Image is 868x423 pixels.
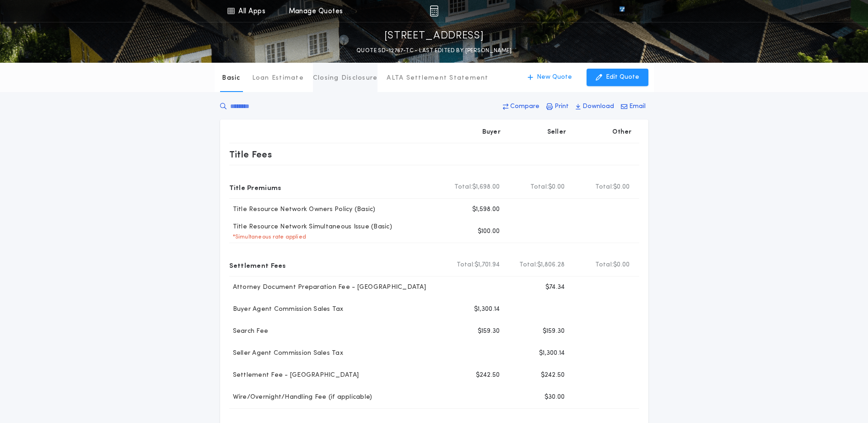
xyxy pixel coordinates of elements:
[537,260,565,270] span: $1,806.28
[229,147,272,162] p: Title Fees
[476,371,500,380] p: $242.50
[229,349,343,358] p: Seller Agent Commission Sales Tax
[472,183,500,192] span: $1,698.00
[252,74,304,83] p: Loan Estimate
[545,393,565,402] p: $30.00
[582,102,614,111] p: Download
[482,128,501,137] p: Buyer
[519,260,538,270] b: Total:
[548,183,565,192] span: $0.00
[430,5,438,16] img: img
[613,183,630,192] span: $0.00
[384,29,484,43] p: [STREET_ADDRESS]
[472,205,500,214] p: $1,598.00
[530,183,549,192] b: Total:
[229,393,372,402] p: Wire/Overnight/Handling Fee (if applicable)
[518,69,581,86] button: New Quote
[229,205,376,214] p: Title Resource Network Owners Policy (Basic)
[478,227,500,236] p: $100.00
[541,371,565,380] p: $242.50
[387,74,488,83] p: ALTA Settlement Statement
[229,305,344,314] p: Buyer Agent Commission Sales Tax
[544,98,571,115] button: Print
[543,327,565,336] p: $159.30
[595,260,614,270] b: Total:
[229,180,281,195] p: Title Premiums
[510,102,539,111] p: Compare
[478,327,500,336] p: $159.30
[573,98,617,115] button: Download
[545,283,565,292] p: $74.34
[539,349,565,358] p: $1,300.14
[356,46,512,55] p: QUOTE SD-12767-TC - LAST EDITED BY [PERSON_NAME]
[229,371,359,380] p: Settlement Fee - [GEOGRAPHIC_DATA]
[313,74,378,83] p: Closing Disclosure
[603,6,641,16] img: vs-icon
[457,260,475,270] b: Total:
[229,327,269,336] p: Search Fee
[613,260,630,270] span: $0.00
[229,283,426,292] p: Attorney Document Preparation Fee - [GEOGRAPHIC_DATA]
[454,183,473,192] b: Total:
[612,128,631,137] p: Other
[595,183,614,192] b: Total:
[587,69,648,86] button: Edit Quote
[222,74,240,83] p: Basic
[474,260,500,270] span: $1,701.94
[606,73,639,82] p: Edit Quote
[229,258,286,272] p: Settlement Fees
[547,128,566,137] p: Seller
[537,73,572,82] p: New Quote
[629,102,646,111] p: Email
[500,98,542,115] button: Compare
[618,98,648,115] button: Email
[229,233,307,241] p: * Simultaneous rate applied
[555,102,569,111] p: Print
[474,305,500,314] p: $1,300.14
[229,222,392,232] p: Title Resource Network Simultaneous Issue (Basic)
